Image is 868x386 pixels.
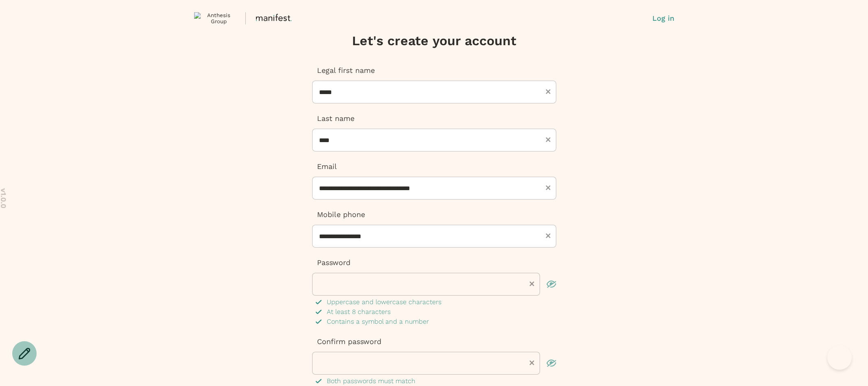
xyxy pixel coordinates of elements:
p: Legal first name [312,65,556,76]
img: Anthesis Group [194,12,237,24]
p: Contains a symbol and a number [327,317,429,327]
p: Mobile phone [312,209,556,220]
h3: Let's create your account [312,33,556,49]
p: Both passwords must match [327,376,415,386]
iframe: Toggle Customer Support [827,345,852,370]
p: At least 8 characters [327,307,391,317]
p: Last name [312,113,556,124]
p: Email [312,161,556,172]
button: Log in [652,13,674,24]
p: Uppercase and lowercase characters [327,297,442,307]
p: Confirm password [312,336,556,347]
p: Password [312,257,556,268]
